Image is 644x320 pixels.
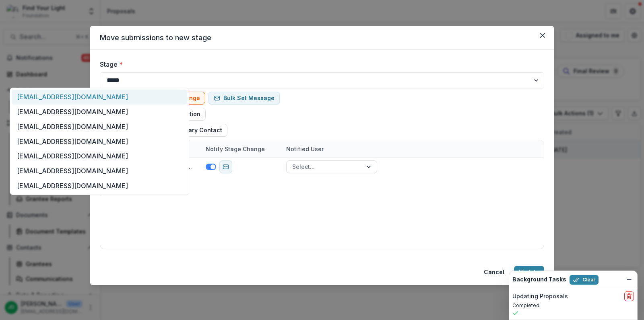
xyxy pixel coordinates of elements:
[219,160,232,173] button: send-email
[512,276,566,283] h2: Background Tasks
[208,92,280,105] button: set-bulk-email
[512,302,634,309] p: Completed
[12,149,187,164] div: [EMAIL_ADDRESS][DOMAIN_NAME]
[281,145,328,153] div: Notified User
[100,59,539,69] label: Stage
[12,90,187,105] div: [EMAIL_ADDRESS][DOMAIN_NAME]
[12,164,187,178] div: [EMAIL_ADDRESS][DOMAIN_NAME]
[12,105,187,119] div: [EMAIL_ADDRESS][DOMAIN_NAME]
[281,140,382,158] div: Notified User
[536,29,549,42] button: Close
[201,140,281,158] div: Notify Stage Change
[201,145,270,153] div: Notify Stage Change
[570,275,599,285] button: Clear
[512,293,568,300] h2: Updating Proposals
[90,26,554,50] header: Move submissions to new stage
[12,134,187,149] div: [EMAIL_ADDRESS][DOMAIN_NAME]
[514,266,544,279] button: Update
[12,178,187,193] div: [EMAIL_ADDRESS][DOMAIN_NAME]
[624,275,634,284] button: Dismiss
[479,266,509,279] button: Cancel
[624,291,634,301] button: delete
[12,119,187,134] div: [EMAIL_ADDRESS][DOMAIN_NAME]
